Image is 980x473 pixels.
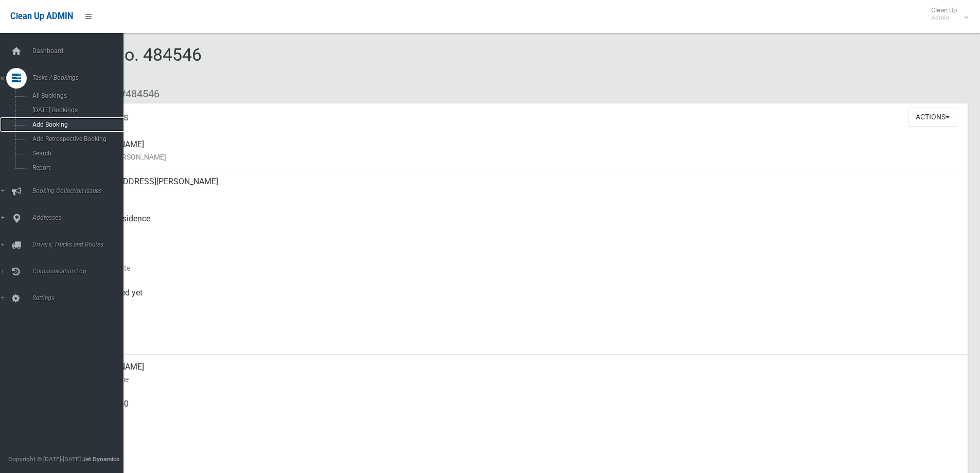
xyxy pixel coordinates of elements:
[29,268,131,275] span: Communication Log
[82,355,959,392] div: [PERSON_NAME]
[82,410,959,423] small: Mobile
[29,121,122,128] span: Add Booking
[926,6,967,22] span: Clean Up
[8,456,81,463] span: Copyright © [DATE]-[DATE]
[82,188,959,200] small: Address
[82,373,959,386] small: Contact Name
[29,214,131,221] span: Addresses
[29,47,131,55] span: Dashboard
[29,241,131,248] span: Drivers, Trucks and Routes
[112,84,159,103] li: #484546
[29,107,122,114] span: [DATE] Bookings
[29,92,122,99] span: All Bookings
[82,336,959,348] small: Zone
[82,206,959,243] div: Front of Residence
[931,14,957,22] small: Admin
[82,318,959,355] div: [DATE]
[82,447,959,460] small: Landline
[29,164,122,171] span: Report
[82,225,959,237] small: Pickup Point
[29,135,122,143] span: Add Retrospective Booking
[82,281,959,318] div: Not collected yet
[29,150,122,157] span: Search
[908,108,957,127] button: Actions
[82,169,959,206] div: [STREET_ADDRESS][PERSON_NAME]
[82,151,959,163] small: Name of [PERSON_NAME]
[82,392,959,429] div: 0481203180
[29,294,131,302] span: Settings
[82,262,959,274] small: Collection Date
[82,299,959,311] small: Collected At
[29,74,131,81] span: Tasks / Bookings
[45,44,202,84] span: Booking No. 484546
[29,187,131,195] span: Booking Collection Issues
[10,11,73,21] span: Clean Up ADMIN
[82,429,959,466] div: None given
[82,132,959,169] div: [PERSON_NAME]
[82,243,959,281] div: [DATE]
[82,456,119,463] strong: Jet Dynamics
